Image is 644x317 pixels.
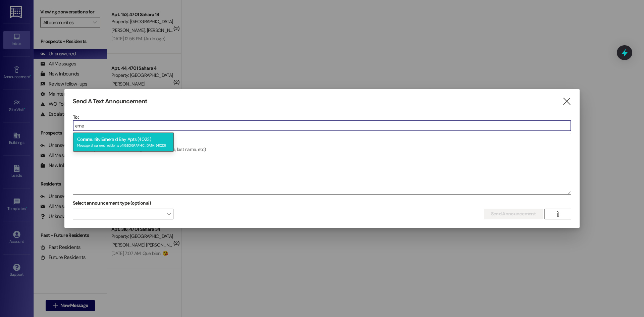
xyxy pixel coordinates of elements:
i:  [562,98,571,105]
input: Type to select the units, buildings, or communities you want to message. (e.g. 'Unit 1A', 'Buildi... [73,121,571,131]
h3: Send A Text Announcement [73,98,147,105]
div: Message all current residents of [GEOGRAPHIC_DATA] (4023) [77,142,170,148]
label: Select announcement type (optional) [73,198,151,208]
span: Send Announcement [491,210,536,217]
p: To: [73,114,571,120]
span: Eme [101,136,110,142]
button: Send Announcement [484,209,543,219]
span: mm [83,136,91,142]
div: Co unity: rald Bay Apts (4023) [73,133,174,152]
i:  [555,211,560,217]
